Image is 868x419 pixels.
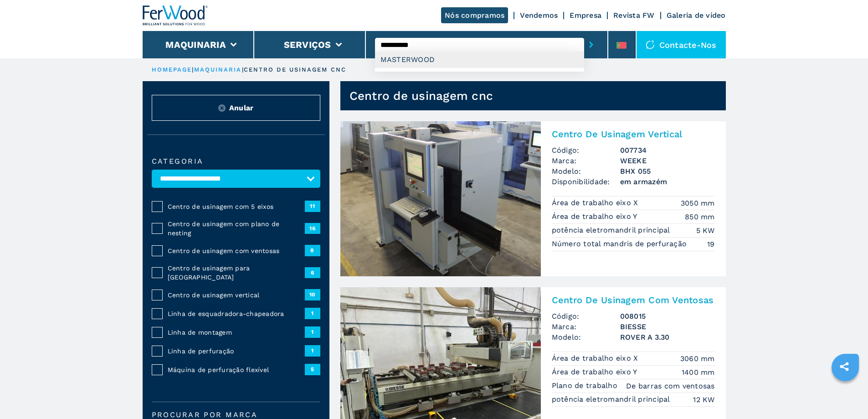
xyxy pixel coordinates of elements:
[682,367,715,378] em: 1400 mm
[520,11,558,20] a: Vendemos
[305,364,320,375] span: 5
[552,176,620,187] span: Disponibilidade:
[152,66,192,73] a: HOMEPAGE
[349,88,493,103] h1: Centro de usinagem cnc
[829,378,861,412] iframe: Chat
[165,39,226,50] button: Maquinaria
[168,290,305,300] span: Centro de usinagem vertical
[552,367,640,377] p: Área de trabalho eixo Y
[613,11,655,20] a: Revista FW
[707,239,715,249] em: 19
[305,201,320,212] span: 11
[305,326,320,337] span: 1
[244,66,346,74] p: centro de usinagem cnc
[646,40,655,49] img: Contacte-nos
[552,295,715,305] h2: Centro De Usinagem Com Ventosas
[340,121,541,276] img: Centro De Usinagem Vertical WEEKE BHX 055
[552,381,620,391] p: Plano de trabalho
[305,245,320,256] span: 8
[305,345,320,356] span: 1
[441,7,508,23] a: Nós compramos
[284,39,331,50] button: Serviços
[584,34,598,55] button: submit-button
[340,121,726,276] a: Centro De Usinagem Vertical WEEKE BHX 055Centro De Usinagem VerticalCódigo:007734Marca:WEEKEModel...
[626,381,715,391] em: De barras com ventosas
[552,212,640,222] p: Área de trabalho eixo Y
[168,365,305,374] span: Máquina de perfuração flexível
[375,52,584,68] div: MASTERWOOD
[637,31,726,58] div: Contacte-nos
[305,267,320,278] span: 6
[218,104,226,112] img: Reset
[242,66,244,73] span: |
[667,11,726,20] a: Galeria de vídeo
[168,202,305,211] span: Centro de usinagem com 5 eixos
[168,219,305,238] span: Centro de usinagem com plano de nesting
[552,321,620,332] span: Marca:
[194,66,242,73] a: maquinaria
[620,332,715,342] h3: ROVER A 3.30
[620,166,715,176] h3: BHX 055
[552,353,641,363] p: Área de trabalho eixo X
[168,309,305,318] span: Linha de esquadradora-chapeadora
[152,158,320,165] label: categoria
[681,198,715,208] em: 3050 mm
[696,225,715,236] em: 5 KW
[192,66,194,73] span: |
[143,5,208,26] img: Ferwood
[620,145,715,155] h3: 007734
[168,264,305,282] span: Centro de usinagem para [GEOGRAPHIC_DATA]
[552,198,641,208] p: Área de trabalho eixo X
[152,95,320,121] button: ResetAnular
[305,308,320,319] span: 1
[685,212,715,222] em: 850 mm
[680,353,715,364] em: 3060 mm
[552,332,620,342] span: Modelo:
[552,225,673,235] p: potência eletromandril principal
[305,289,320,300] span: 10
[620,155,715,166] h3: WEEKE
[552,166,620,176] span: Modelo:
[168,347,305,356] span: Linha de perfuração
[168,328,305,337] span: Linha de montagem
[693,394,714,405] em: 12 KW
[229,103,254,113] span: Anular
[552,129,715,140] h2: Centro De Usinagem Vertical
[552,311,620,321] span: Código:
[152,411,320,419] label: Procurar por marca
[168,246,305,255] span: Centro de usinagem com ventosas
[305,223,320,234] span: 16
[570,11,601,20] a: Empresa
[552,394,673,404] p: potência eletromandril principal
[620,176,715,187] span: em armazém
[552,239,689,249] p: Número total mandris de perfuração
[552,155,620,166] span: Marca:
[620,311,715,321] h3: 008015
[620,321,715,332] h3: BIESSE
[552,145,620,155] span: Código:
[833,355,856,378] a: sharethis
